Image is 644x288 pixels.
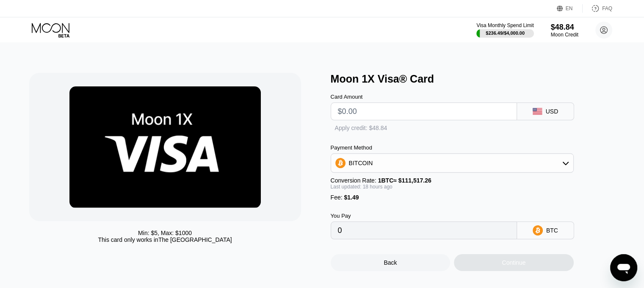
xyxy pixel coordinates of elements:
[551,32,578,38] div: Moon Credit
[344,194,359,201] span: $1.49
[98,236,232,243] div: This card only works in The [GEOGRAPHIC_DATA]
[566,6,573,11] div: EN
[551,23,578,32] div: $48.84
[384,259,397,266] div: Back
[331,73,624,85] div: Moon 1X Visa® Card
[602,6,612,11] div: FAQ
[331,177,574,184] div: Conversion Rate:
[331,213,517,219] div: You Pay
[331,194,574,201] div: Fee :
[378,177,431,184] span: 1 BTC ≈ $111,517.26
[583,4,612,13] div: FAQ
[331,155,573,172] div: BITCOIN
[486,30,525,36] div: $236.49 / $4,000.00
[476,22,533,38] div: Visa Monthly Spend Limit$236.49/$4,000.00
[331,94,517,100] div: Card Amount
[551,23,578,38] div: $48.84Moon Credit
[331,254,451,271] div: Back
[557,4,583,13] div: EN
[349,160,373,166] div: BITCOIN
[335,125,387,131] div: Apply credit: $48.84
[610,254,637,281] iframe: Button to launch messaging window
[138,230,192,236] div: Min: $ 5 , Max: $ 1000
[331,184,574,190] div: Last updated: 18 hours ago
[476,22,533,28] div: Visa Monthly Spend Limit
[331,144,574,151] div: Payment Method
[546,227,558,234] div: BTC
[546,108,558,115] div: USD
[338,103,510,120] input: $0.00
